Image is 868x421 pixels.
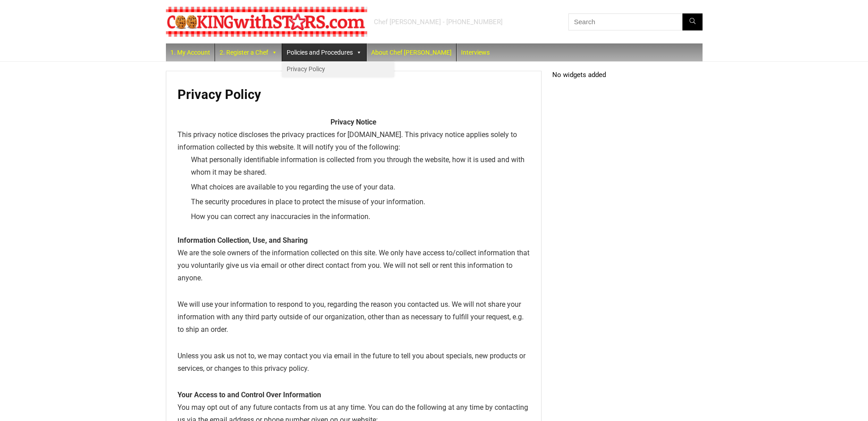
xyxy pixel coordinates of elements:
li: The security procedures in place to protect the misuse of your information. [191,196,530,208]
strong: Privacy Notice [330,118,377,126]
strong: Information Collection, Use, and Sharing [178,236,308,245]
li: How you can correct any inaccuracies in the information. [191,210,530,223]
a: 2. Register a Chef [215,43,282,61]
li: What personally identifiable information is collected from you through the website, how it is use... [191,154,530,179]
h1: Privacy Policy [178,87,530,102]
a: Privacy Policy [282,61,394,77]
p: We are the sole owners of the information collected on this site. We only have access to/collect ... [178,234,530,284]
a: 1. My Account [166,43,215,61]
p: No widgets added [552,71,703,79]
input: Search [568,13,703,30]
div: Chef [PERSON_NAME] - [PHONE_NUMBER] [374,17,503,26]
a: Interviews [457,43,494,61]
a: About Chef [PERSON_NAME] [367,43,456,61]
p: Unless you ask us not to, we may contact you via email in the future to tell you about specials, ... [178,350,530,375]
img: Chef Paula's Cooking With Stars [166,7,367,37]
li: What choices are available to you regarding the use of your data. [191,181,530,193]
p: We will use your information to respond to you, regarding the reason you contacted us. We will no... [178,298,530,336]
button: Search [682,13,703,30]
strong: Your Access to and Control Over Information [178,391,321,399]
a: Policies and Procedures [282,43,366,61]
